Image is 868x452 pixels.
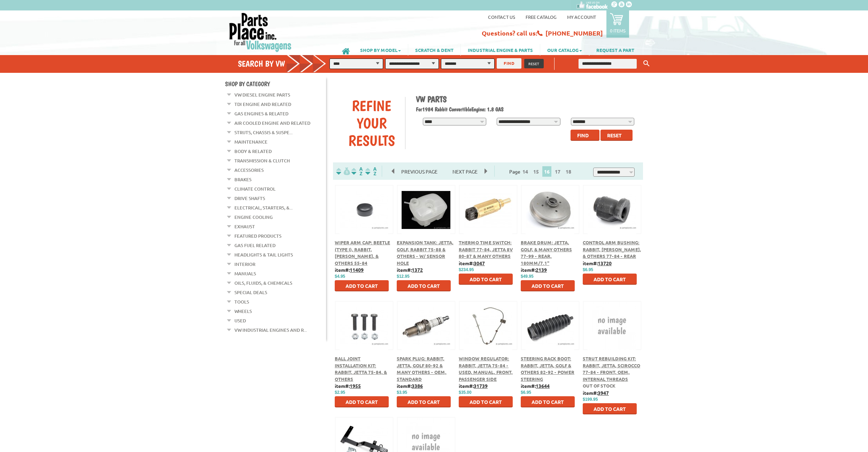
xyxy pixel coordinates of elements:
[532,283,564,289] span: Add to Cart
[459,355,513,382] a: Window Regulator: Rabbit, Jetta 75-84 - Used, Manual, Front, Passenger Side
[598,260,612,266] u: 13720
[234,147,272,156] a: Body & Related
[641,58,652,69] button: Keyword Search
[397,396,451,407] button: Add to Cart
[521,390,531,395] span: $6.95
[553,168,562,175] a: 17
[350,167,364,175] img: Sort by Headline
[606,10,629,38] a: 0 items
[234,90,290,99] a: VW Diesel Engine Parts
[526,14,557,20] a: Free Catalog
[364,167,378,175] img: Sort by Sales Rank
[408,44,460,56] a: SCRATCH & DENT
[397,355,447,382] span: Spark Plug: Rabbit, Jetta, Golf 80-92 & Many Others - OEM, Standard
[346,283,378,289] span: Add to Cart
[234,325,307,335] a: VW Industrial Engines and R...
[238,59,333,69] h4: Search by VW
[521,355,574,382] span: Steering Rack Boot: Rabbit, Jetta, Golf & Others 82-92 - Power Steering
[234,307,252,316] a: Wheels
[532,168,541,175] a: 15
[225,80,326,87] h4: Shop By Category
[234,118,310,128] a: Air Cooled Engine and Related
[583,260,612,266] b: item#:
[350,383,361,389] u: 1955
[234,231,281,240] a: Featured Products
[532,399,564,405] span: Add to Cart
[521,239,572,266] a: Brake Drum: Jetta, Golf, & Many Others 77-99 - Rear, 180mm/7.1"
[583,274,637,285] button: Add to Cart
[497,58,521,69] button: FIND
[335,274,345,279] span: $4.95
[397,383,423,389] b: item#:
[392,168,445,175] a: Previous Page
[459,390,472,395] span: $35.00
[335,239,390,266] span: Wiper Arm Cap: Beetle (Type I), Rabbit, [PERSON_NAME], & Others 55-84
[234,175,251,184] a: Brakes
[607,132,622,138] span: Reset
[583,239,641,259] span: Control Arm Bushing: Rabbit, [PERSON_NAME], & Others 77-84 - Rear
[459,274,513,285] button: Add to Cart
[416,106,422,113] span: For
[234,213,273,222] a: Engine Cooling
[459,260,485,266] b: item#:
[234,184,276,193] a: Climate Control
[335,383,361,389] b: item#:
[397,274,410,279] span: $12.95
[610,28,626,33] p: 0 items
[494,166,588,177] div: Page
[346,399,378,405] span: Add to Cart
[583,403,637,414] button: Add to Cart
[397,267,423,273] b: item#:
[416,94,638,104] h1: VW Parts
[521,396,575,407] button: Add to Cart
[594,406,626,412] span: Add to Cart
[589,44,641,56] a: REQUEST A PART
[234,166,264,175] a: Accessories
[234,137,268,146] a: Maintenance
[353,44,408,56] a: SHOP BY MODEL
[350,267,364,273] u: 11409
[394,166,444,177] span: Previous Page
[397,239,454,266] a: Expansion Tank: Jetta, Golf, Rabbit 75-88 & Others - w/ Sensor Hole
[335,396,389,407] button: Add to Cart
[234,109,288,118] a: Gas Engines & Related
[474,383,488,389] u: 31739
[528,61,540,66] span: RESET
[536,267,547,273] u: 2139
[335,267,364,273] b: item#:
[461,44,540,56] a: INDUSTRIAL ENGINE & PARTS
[234,316,246,325] a: Used
[474,260,485,266] u: 3047
[583,267,593,272] span: $6.95
[234,278,292,288] a: Oils, Fluids, & Chemicals
[521,267,547,273] b: item#:
[445,168,485,175] a: Next Page
[470,276,502,282] span: Add to Cart
[583,390,609,396] b: item#:
[335,280,389,291] button: Add to Cart
[521,274,534,279] span: $49.95
[459,239,513,259] a: Thermo Time Switch: Rabbit 77-84, Jetta 8V 80-87 & Many Others
[338,97,405,149] div: Refine Your Results
[542,166,551,177] span: 16
[234,156,290,165] a: Transmission & Clutch
[234,260,255,269] a: Interior
[412,383,423,389] u: 3386
[234,222,255,231] a: Exhaust
[335,355,387,382] a: Ball Joint Installation Kit: Rabbit, Jetta 75-84, & Others
[397,390,407,395] span: $3.95
[567,14,596,20] a: My Account
[234,269,256,278] a: Manuals
[412,267,423,273] u: 1372
[234,297,249,306] a: Tools
[521,280,575,291] button: Add to Cart
[234,250,293,259] a: Headlights & Tail Lights
[445,166,485,177] span: Next Page
[583,355,640,382] a: Strut Rebuilding Kit: Rabbit, Jetta, Scirocco 77-84 - Front, OEM, Internal Threads
[234,100,291,109] a: TDI Engine and Related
